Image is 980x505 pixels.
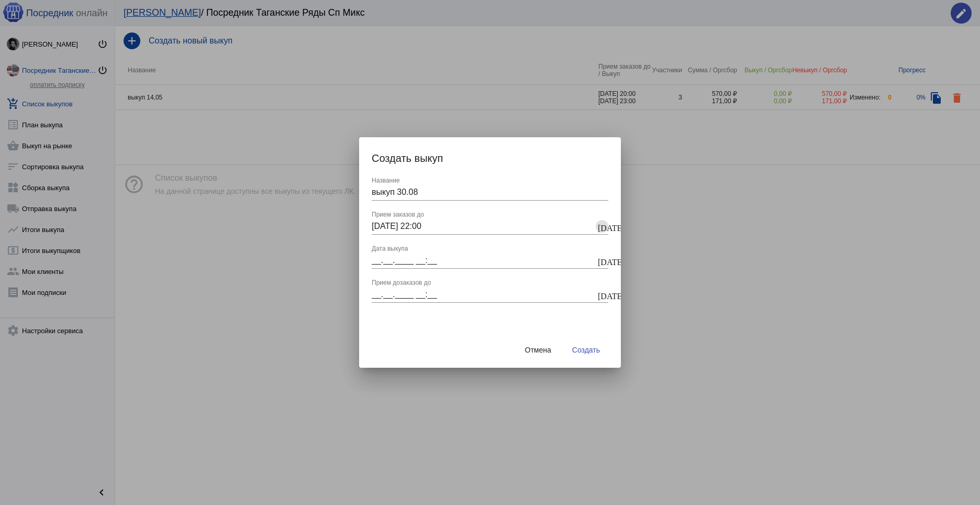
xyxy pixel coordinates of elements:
[517,341,560,359] button: Отмена
[598,256,606,266] mat-icon: [DATE]
[564,341,608,359] button: Создать
[525,346,551,354] span: Отмена
[598,222,606,232] mat-icon: [DATE]
[372,150,608,167] h2: Создать выкуп
[921,476,934,489] mat-icon: keyboard_arrow_up
[598,290,606,300] mat-icon: [DATE]
[572,346,600,354] span: Создать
